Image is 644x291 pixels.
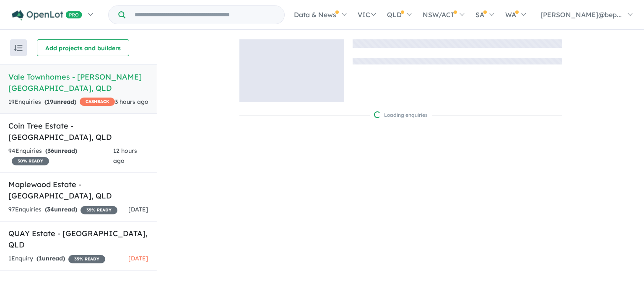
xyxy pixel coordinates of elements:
div: 1 Enquir y [8,254,105,264]
div: 97 Enquir ies [8,205,117,215]
div: Loading enquiries [374,111,428,119]
div: 19 Enquir ies [8,97,115,107]
strong: ( unread) [45,206,77,213]
h5: Maplewood Estate - [GEOGRAPHIC_DATA] , QLD [8,179,148,201]
button: Add projects and builders [37,39,129,56]
input: Try estate name, suburb, builder or developer [127,6,283,24]
span: [PERSON_NAME]@bep... [540,10,622,19]
span: [DATE] [128,206,148,213]
span: [DATE] [128,255,148,262]
h5: QUAY Estate - [GEOGRAPHIC_DATA] , QLD [8,228,148,250]
img: sort.svg [14,45,23,51]
img: Openlot PRO Logo White [12,10,82,21]
span: 36 [47,147,54,155]
span: 30 % READY [12,157,49,165]
h5: Coin Tree Estate - [GEOGRAPHIC_DATA] , QLD [8,120,148,143]
span: 35 % READY [80,206,117,214]
strong: ( unread) [36,255,65,262]
strong: ( unread) [44,98,76,106]
span: 35 % READY [68,255,105,263]
span: 3 hours ago [115,98,148,106]
span: 1 [39,255,42,262]
strong: ( unread) [45,147,77,155]
span: 19 [47,98,53,106]
span: 12 hours ago [113,147,137,165]
h5: Vale Townhomes - [PERSON_NAME][GEOGRAPHIC_DATA] , QLD [8,71,148,94]
div: 94 Enquir ies [8,146,113,166]
span: 34 [47,206,54,213]
span: CASHBACK [80,98,115,106]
